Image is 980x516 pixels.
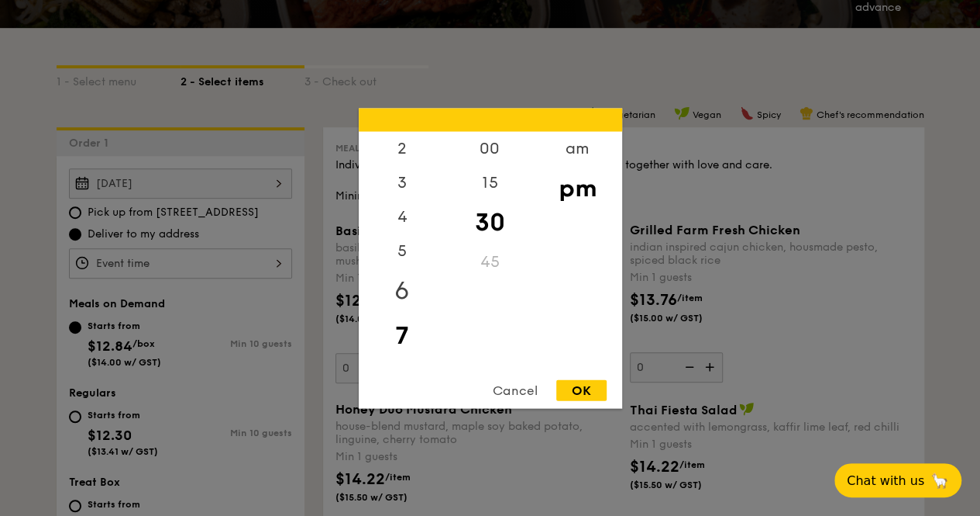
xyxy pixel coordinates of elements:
span: Chat with us [847,473,924,488]
div: 4 [359,199,446,234]
div: am [534,131,621,165]
div: 2 [359,131,446,165]
div: 6 [359,268,446,313]
span: 🦙 [930,472,949,490]
div: 30 [446,199,534,244]
div: 3 [359,165,446,199]
div: 8 [359,358,446,392]
div: Cancel [477,379,553,400]
button: Chat with us🦙 [834,463,961,497]
div: 15 [446,165,534,199]
div: pm [534,165,621,210]
div: 7 [359,313,446,358]
div: 45 [446,244,534,279]
div: 5 [359,234,446,268]
div: 00 [446,131,534,165]
div: OK [556,379,607,400]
